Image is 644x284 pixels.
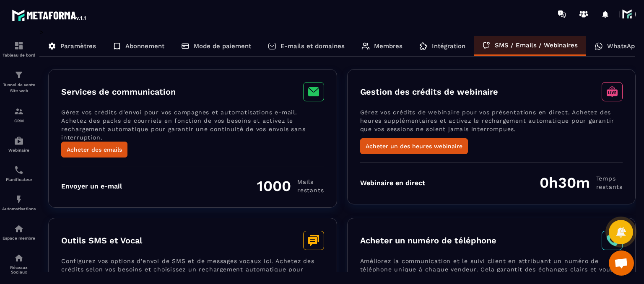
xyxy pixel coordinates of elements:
a: automationsautomationsWebinaire [2,129,36,159]
div: 1000 [257,177,324,195]
img: automations [14,136,24,146]
p: Intégration [432,42,465,50]
span: restants [596,183,623,191]
span: restants [297,186,324,194]
a: formationformationTableau de bord [2,34,36,64]
p: Webinaire [2,148,36,152]
img: automations [14,194,24,204]
h3: Acheter un numéro de téléphone [360,235,496,245]
a: formationformationTunnel de vente Site web [2,64,36,100]
img: social-network [14,253,24,263]
p: Abonnement [125,42,164,50]
span: Mails [297,178,324,186]
h3: Services de communication [61,87,176,97]
h3: Gestion des crédits de webinaire [360,87,498,97]
p: Gérez vos crédits de webinaire pour vos présentations en direct. Achetez des heures supplémentair... [360,108,623,138]
span: Temps [596,174,623,183]
img: automations [14,224,24,234]
p: Paramètres [60,42,96,50]
p: WhatsApp [607,42,639,50]
a: automationsautomationsAutomatisations [2,188,36,217]
p: SMS / Emails / Webinaires [495,41,578,49]
img: formation [14,70,24,80]
p: CRM [2,119,36,123]
p: E-mails et domaines [280,42,345,50]
img: logo [12,8,87,23]
p: Membres [374,42,402,50]
p: Planificateur [2,177,36,182]
a: formationformationCRM [2,100,36,129]
button: Acheter des emails [61,142,127,157]
p: Tableau de bord [2,53,36,57]
p: Tunnel de vente Site web [2,82,36,94]
p: Mode de paiement [194,42,251,50]
h3: Outils SMS et Vocal [61,235,142,245]
p: Gérez vos crédits d’envoi pour vos campagnes et automatisations e-mail. Achetez des packs de cour... [61,108,324,142]
img: scheduler [14,165,24,175]
div: Envoyer un e-mail [61,182,122,190]
a: automationsautomationsEspace membre [2,217,36,247]
button: Acheter un des heures webinaire [360,138,468,154]
div: Webinaire en direct [360,179,425,187]
p: Automatisations [2,207,36,211]
img: formation [14,106,24,116]
p: Réseaux Sociaux [2,265,36,274]
a: social-networksocial-networkRéseaux Sociaux [2,247,36,281]
p: Espace membre [2,236,36,240]
div: 0h30m [540,174,623,191]
a: schedulerschedulerPlanificateur [2,159,36,188]
div: Ouvrir le chat [609,250,634,276]
img: formation [14,41,24,51]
